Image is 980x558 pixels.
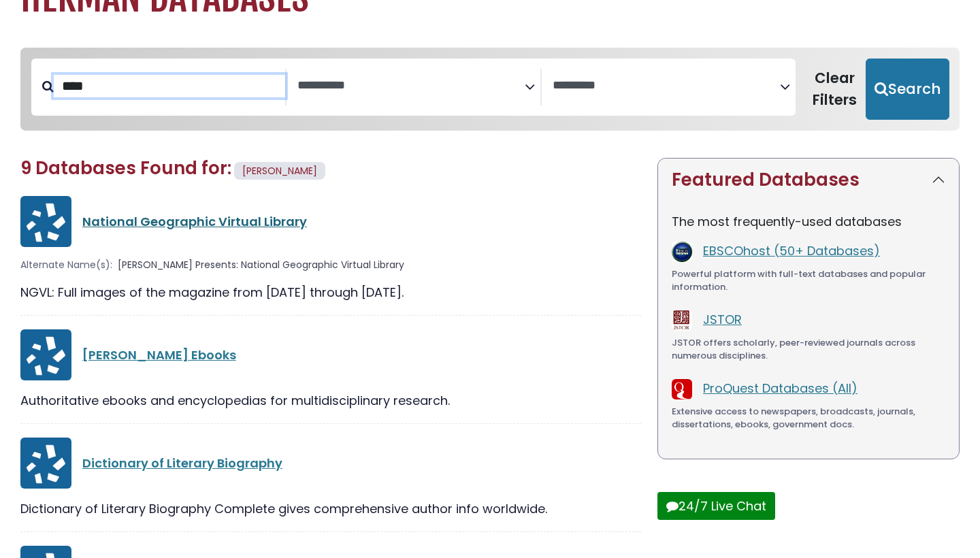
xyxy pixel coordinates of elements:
span: 9 Databases Found for: [20,156,231,180]
div: Authoritative ebooks and encyclopedias for multidisciplinary research. [20,391,641,410]
a: National Geographic Virtual Library [82,213,307,230]
div: NGVL: Full images of the magazine from [DATE] through [DATE]. [20,283,641,301]
a: [PERSON_NAME] Ebooks [82,346,236,363]
a: ProQuest Databases (All) [703,380,857,397]
div: JSTOR offers scholarly, peer-reviewed journals across numerous disciplines. [672,336,945,363]
input: Search database by title or keyword [54,75,285,97]
button: Submit for Search Results [866,59,949,120]
div: Powerful platform with full-text databases and popular information. [672,267,945,294]
button: Clear Filters [804,59,866,120]
div: Dictionary of Literary Biography Complete gives comprehensive author info worldwide. [20,499,641,518]
p: The most frequently-used databases [672,212,945,231]
span: Alternate Name(s): [20,258,112,272]
textarea: Search [553,79,780,93]
button: 24/7 Live Chat [657,492,775,520]
div: Extensive access to newspapers, broadcasts, journals, dissertations, ebooks, government docs. [672,405,945,431]
span: [PERSON_NAME] [242,164,317,178]
a: EBSCOhost (50+ Databases) [703,242,880,259]
nav: Search filters [20,48,960,131]
span: [PERSON_NAME] Presents: National Geographic Virtual Library [118,258,404,272]
a: JSTOR [703,311,742,328]
a: Dictionary of Literary Biography [82,455,282,472]
textarea: Search [297,79,525,93]
button: Featured Databases [658,159,959,201]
